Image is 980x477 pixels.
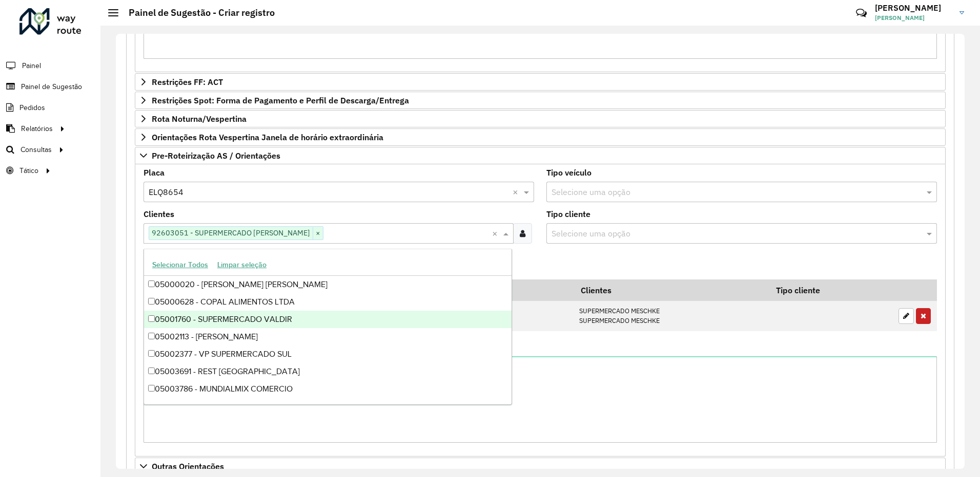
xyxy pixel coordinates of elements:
h3: [PERSON_NAME] [875,3,952,13]
span: Restrições FF: ACT [152,78,223,86]
a: Restrições Spot: Forma de Pagamento e Perfil de Descarga/Entrega [135,92,946,109]
a: Pre-Roteirização AS / Orientações [135,147,946,164]
span: Pre-Roteirização AS / Orientações [152,151,280,160]
a: Orientações Rota Vespertina Janela de horário extraordinária [135,128,946,146]
div: 05001760 - SUPERMERCADO VALDIR [144,311,512,328]
label: Placa [144,166,165,179]
label: Clientes [144,208,174,220]
span: 92603051 - SUPERMERCADO [PERSON_NAME] [149,227,313,239]
div: 05000020 - [PERSON_NAME] [PERSON_NAME] [144,276,512,293]
span: Orientações Rota Vespertina Janela de horário extraordinária [152,133,383,141]
span: Relatórios [21,123,53,134]
a: Outras Orientações [135,458,946,475]
div: 05002113 - [PERSON_NAME] [144,328,512,345]
label: Tipo veículo [546,166,591,179]
span: Restrições Spot: Forma de Pagamento e Perfil de Descarga/Entrega [152,96,409,104]
ng-dropdown-panel: Options list [144,249,512,405]
a: Contato Rápido [850,2,872,24]
div: Pre-Roteirização AS / Orientações [135,164,946,457]
th: Clientes [574,279,769,301]
span: Tático [19,165,38,176]
div: 05003786 - MUNDIALMIX COMERCIO [144,380,512,398]
a: Rota Noturna/Vespertina [135,110,946,127]
span: Clear all [492,227,501,240]
div: 05006025 - MOINHO COMERCIO DE REFEICOES EIRELI - EP [144,398,512,415]
span: [PERSON_NAME] [875,13,952,23]
span: Clear all [513,186,521,198]
span: Rota Noturna/Vespertina [152,115,247,123]
h2: Painel de Sugestão - Criar registro [118,7,275,18]
div: 05003691 - REST [GEOGRAPHIC_DATA] [144,363,512,380]
span: Painel de Sugestão [21,81,82,92]
th: Tipo cliente [769,279,893,301]
span: × [313,227,323,240]
span: Pedidos [19,102,45,113]
a: Restrições FF: ACT [135,73,946,91]
div: 05002377 - VP SUPERMERCADO SUL [144,345,512,363]
td: SUPERMERCADO MESCHKE SUPERMERCADO MESCHKE [574,301,769,331]
button: Limpar seleção [213,257,271,273]
label: Tipo cliente [546,208,590,220]
button: Selecionar Todos [148,257,213,273]
span: Painel [22,60,41,71]
span: Consultas [21,144,52,155]
div: 05000628 - COPAL ALIMENTOS LTDA [144,293,512,311]
span: Outras Orientações [152,462,224,470]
